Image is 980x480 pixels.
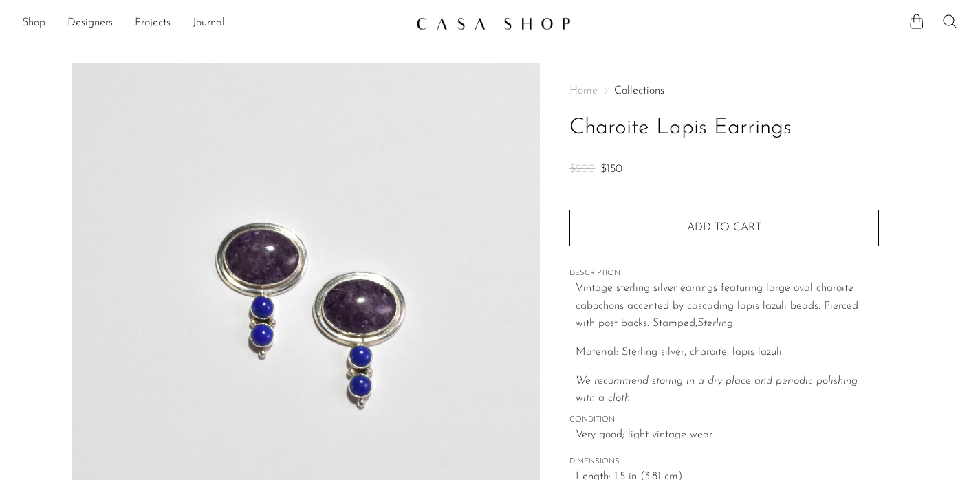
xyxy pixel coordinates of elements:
a: Designers [67,14,113,32]
span: DIMENSIONS [569,456,879,468]
ul: NEW HEADER MENU [22,12,405,35]
a: Shop [22,14,45,32]
span: DESCRIPTION [569,268,879,280]
p: Material: Sterling silver, charoite, lapis lazuli. [576,344,879,362]
a: Projects [135,14,171,32]
span: Very good; light vintage wear. [576,426,879,444]
span: $200 [569,164,595,175]
h1: Charoite Lapis Earrings [569,111,879,146]
p: Vintage sterling silver earrings featuring large oval charoite cabochons accented by cascading la... [576,280,879,333]
span: Home [569,85,598,96]
nav: Desktop navigation [22,12,405,35]
a: Journal [193,14,225,32]
em: We recommend storing in a dry place and periodic polishing with a cloth. [576,375,858,404]
span: $150 [600,164,622,175]
span: CONDITION [569,414,879,426]
span: Add to cart [687,222,761,233]
a: Collections [614,85,664,96]
em: Sterling. [697,318,735,329]
nav: Breadcrumbs [569,85,879,96]
button: Add to cart [569,210,879,246]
